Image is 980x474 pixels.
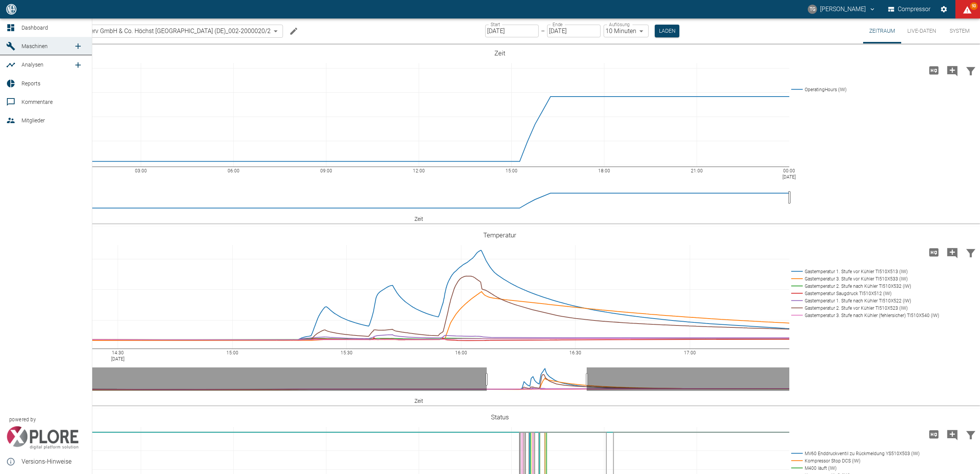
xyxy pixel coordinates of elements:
[552,21,562,28] label: Ende
[887,2,932,16] button: Compressor
[22,99,53,105] span: Kommentare
[655,25,679,37] button: Laden
[491,21,500,28] label: Start
[962,60,980,80] button: Daten filtern
[41,27,271,35] span: 20.00020/2_Infraserv GmbH & Co. Höchst [GEOGRAPHIC_DATA] (DE)_002-2000020/2
[925,248,943,255] span: Hohe Auflösung
[901,18,942,43] button: Live-Daten
[807,2,877,16] button: thomas.gregoir@neuman-esser.com
[286,23,301,39] button: Machine bearbeiten
[609,21,630,28] label: Auflösung
[70,57,86,73] a: new /analyses/list/0
[970,2,978,10] span: 93
[541,27,545,35] p: –
[22,117,45,124] span: Mitglieder
[604,25,649,37] div: 10 Minuten
[942,18,977,43] button: System
[28,27,271,36] a: 20.00020/2_Infraserv GmbH & Co. Höchst [GEOGRAPHIC_DATA] (DE)_002-2000020/2
[70,38,86,54] a: new /machines
[863,18,901,43] button: Zeitraum
[943,424,962,444] button: Kommentar hinzufügen
[925,66,943,73] span: Hohe Auflösung
[485,25,539,37] input: DD.MM.YYYY
[22,80,40,87] span: Reports
[22,62,43,68] span: Analysen
[962,242,980,262] button: Daten filtern
[9,416,36,423] span: powered by
[943,242,962,262] button: Kommentar hinzufügen
[22,25,48,31] span: Dashboard
[943,60,962,80] button: Kommentar hinzufügen
[22,43,48,49] span: Maschinen
[5,4,17,14] img: logo
[547,25,601,37] input: DD.MM.YYYY
[962,424,980,444] button: Daten filtern
[925,430,943,437] span: Hohe Auflösung
[808,5,817,14] div: TG
[937,2,951,16] button: Einstellungen
[22,457,86,466] span: Versions-Hinweise
[6,426,79,449] img: Xplore Logo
